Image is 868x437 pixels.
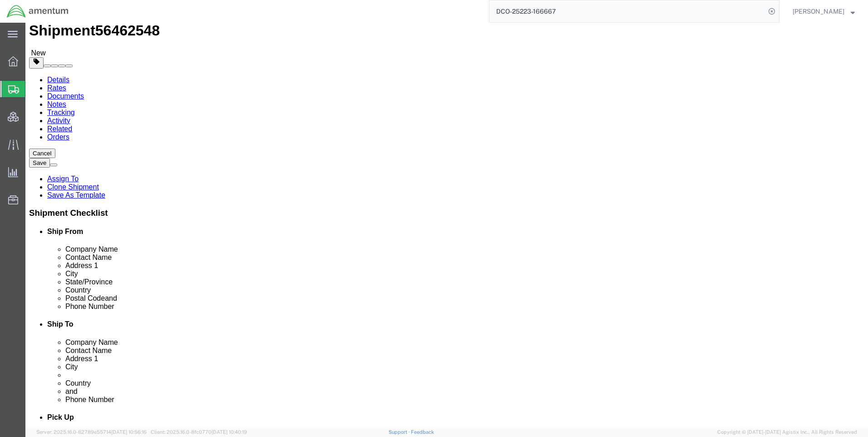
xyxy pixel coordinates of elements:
a: Support [389,429,411,435]
span: Server: 2025.16.0-82789e55714 [36,429,147,435]
span: [DATE] 10:40:19 [212,429,247,435]
button: [PERSON_NAME] [792,6,855,17]
img: logo [6,5,69,18]
iframe: FS Legacy Container [25,23,868,427]
span: Copyright © [DATE]-[DATE] Agistix Inc., All Rights Reserved [717,428,857,436]
span: Client: 2025.16.0-8fc0770 [151,429,247,435]
span: Ray Cheatteam [793,6,844,16]
span: [DATE] 10:56:16 [111,429,147,435]
a: Feedback [411,429,434,435]
input: Search for shipment number, reference number [489,0,765,22]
